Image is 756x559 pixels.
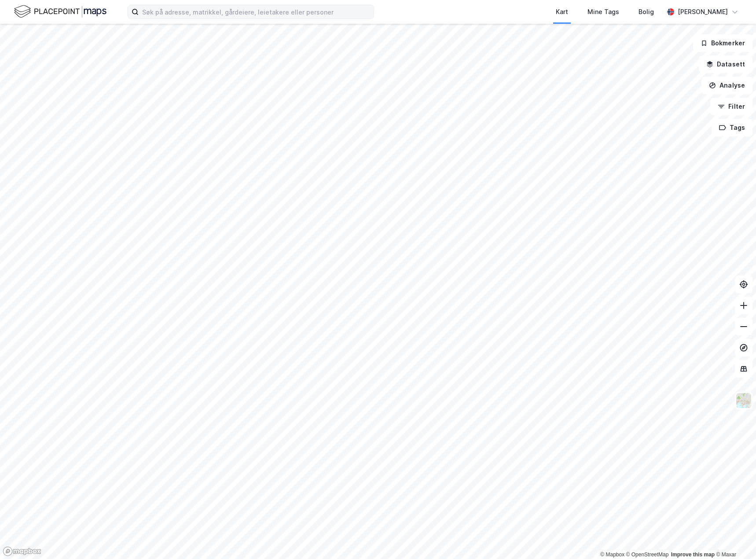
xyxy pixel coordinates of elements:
[600,552,624,558] a: Mapbox
[699,55,752,73] button: Datasett
[639,7,654,17] div: Bolig
[710,98,752,115] button: Filter
[712,119,752,136] button: Tags
[3,546,41,556] a: Mapbox homepage
[678,7,728,17] div: [PERSON_NAME]
[701,77,752,94] button: Analyse
[693,34,752,52] button: Bokmerker
[626,552,669,558] a: OpenStreetMap
[712,517,756,559] iframe: Chat Widget
[14,4,106,19] img: logo.f888ab2527a4732fd821a326f86c7f29.svg
[671,552,715,558] a: Improve this map
[139,5,374,18] input: Søk på adresse, matrikkel, gårdeiere, leietakere eller personer
[556,7,568,17] div: Kart
[712,517,756,559] div: Kontrollprogram for chat
[587,7,619,17] div: Mine Tags
[735,392,752,409] img: Z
